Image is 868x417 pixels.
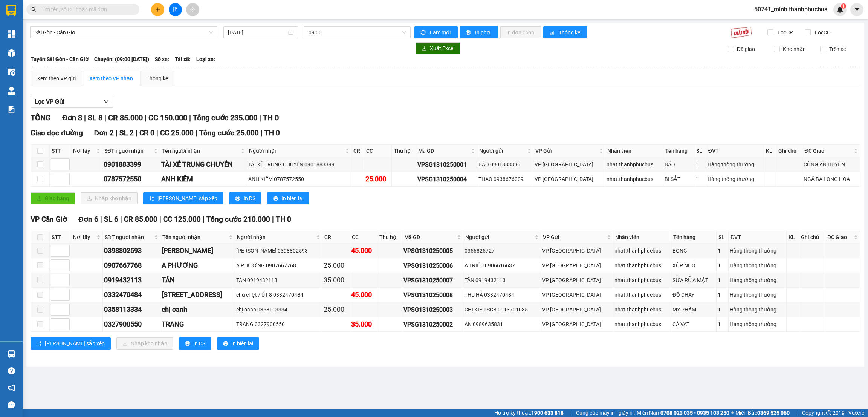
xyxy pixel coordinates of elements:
div: 1 [718,247,727,255]
span: | [272,215,274,224]
span: file-add [173,7,178,12]
span: printer [223,341,228,347]
span: SL 6 [104,215,118,224]
div: VPSG1310250006 [403,261,462,270]
div: 1 [718,291,727,299]
button: printerIn phơi [460,26,498,38]
span: In DS [243,194,255,202]
div: VPSG1310250007 [403,276,462,285]
span: Lọc CR [775,28,794,37]
span: | [120,215,122,224]
div: Hàng thông thường [730,276,785,284]
td: VP Sài Gòn [533,172,605,187]
div: BÁO [665,160,693,169]
div: 35.000 [351,319,376,330]
span: Đơn 8 [62,113,82,122]
th: CC [364,145,392,157]
div: 25.000 [324,304,348,315]
span: Nơi lấy [73,233,95,241]
td: 0787572550 [102,172,160,187]
span: Đã giao [734,45,758,53]
span: Cung cấp máy in - giấy in: [576,409,635,417]
div: chị oanh 0358113334 [236,305,321,314]
td: NGUYỄN HIỆP [160,244,235,258]
td: TRANG [160,317,235,332]
span: In phơi [475,28,492,37]
div: 0356825727 [465,247,539,255]
div: 45.000 [351,245,376,256]
span: Tên người nhận [162,147,239,155]
span: Tên người nhận [162,233,227,241]
span: notification [8,384,15,391]
span: | [259,113,261,122]
span: SĐT người nhận [105,233,153,241]
div: VP [GEOGRAPHIC_DATA] [542,276,612,284]
div: TRANG [162,319,234,330]
th: ĐVT [706,145,764,157]
div: BÁO 0901883396 [478,160,532,169]
div: 0787572550 [104,174,159,184]
td: TÂN [160,273,235,288]
span: Trên xe [826,45,849,53]
span: question-circle [8,367,15,374]
div: 0358113334 [104,304,159,315]
span: Sài Gòn - Cần Giờ [35,27,213,38]
div: Hàng thông thường [730,305,785,314]
span: Giao dọc đường [31,129,83,137]
div: 1 [695,175,705,183]
button: caret-down [850,3,863,16]
span: download [422,46,427,52]
span: | [104,113,106,122]
div: Hàng thông thường [730,247,785,255]
span: plus [155,7,160,12]
div: VP [GEOGRAPHIC_DATA] [542,320,612,328]
td: VP Sài Gòn [541,244,613,258]
div: VPSG1310250008 [403,290,462,300]
input: 13/10/2025 [228,28,287,37]
span: down [103,98,109,104]
div: Xem theo VP gửi [37,74,76,83]
span: sort-ascending [149,196,154,202]
span: VP Gửi [535,147,598,155]
span: Người nhận [249,147,344,155]
sup: 1 [841,3,846,9]
b: Tuyến: Sài Gòn - Cần Giờ [31,56,89,62]
span: Miền Nam [637,409,729,417]
td: A PHƯƠNG [160,258,235,273]
div: nhat.thanhphucbus [607,175,662,183]
span: | [189,113,191,122]
div: nhat.thanhphucbus [614,261,670,270]
div: 0919432113 [104,275,159,285]
span: [PERSON_NAME] sắp xếp [157,194,217,202]
div: BÔNG [672,247,715,255]
button: uploadGiao hàng [31,192,75,204]
div: A PHƯƠNG 0907667768 [236,261,321,270]
span: 50741_minh.thanhphucbus [748,5,833,14]
span: bar-chart [549,30,556,36]
th: STT [50,231,71,244]
th: CC [350,231,377,244]
span: printer [185,341,190,347]
button: file-add [169,3,182,16]
th: SL [717,231,729,244]
div: VPSG1310250004 [417,175,476,184]
th: CR [351,145,364,157]
span: SL 8 [88,113,102,122]
th: Ghi chú [799,231,825,244]
div: BI SẮT [665,175,693,183]
span: Lọc CC [812,28,831,37]
span: Lọc VP Gửi [35,97,64,106]
th: Ghi chú [776,145,802,157]
div: nhat.thanhphucbus [614,276,670,284]
span: sync [420,30,427,36]
span: Tổng cước 210.000 [206,215,270,224]
span: Người gửi [465,233,533,241]
span: copyright [826,410,831,415]
span: printer [466,30,472,36]
div: nhat.thanhphucbus [614,320,670,328]
span: CC 150.000 [148,113,187,122]
div: nhat.thanhphucbus [614,305,670,314]
img: logo-vxr [6,5,16,16]
div: nhat.thanhphucbus [607,160,662,169]
td: 0901883399 [102,157,160,172]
